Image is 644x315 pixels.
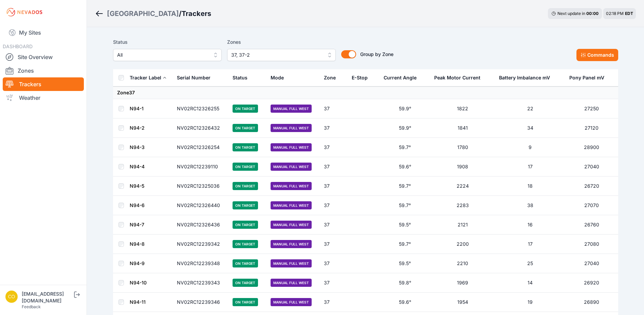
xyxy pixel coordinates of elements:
[565,196,618,215] td: 27070
[173,138,228,157] td: NV02RC12326254
[173,157,228,177] td: NV02RC12239110
[434,74,480,81] div: Peak Motor Current
[380,157,430,177] td: 59.6°
[130,74,161,81] div: Tracker Label
[430,118,495,138] td: 1841
[380,118,430,138] td: 59.9°
[495,215,565,235] td: 16
[352,74,368,81] div: E-Stop
[495,177,565,196] td: 18
[320,138,348,157] td: 37
[495,273,565,293] td: 14
[233,70,253,86] button: Status
[113,87,618,99] td: Zone 37
[569,74,604,81] div: Pony Panel mV
[173,273,228,293] td: NV02RC12239343
[430,157,495,177] td: 1908
[430,196,495,215] td: 2283
[233,259,258,267] span: On Target
[324,74,336,81] div: Zone
[233,105,258,113] span: On Target
[430,254,495,273] td: 2210
[271,279,312,287] span: Manual Full West
[117,51,208,59] span: All
[177,70,216,86] button: Serial Number
[173,215,228,235] td: NV02RC12326436
[380,215,430,235] td: 59.5°
[271,298,312,306] span: Manual Full West
[380,177,430,196] td: 59.7°
[233,279,258,287] span: On Target
[430,177,495,196] td: 2224
[557,11,585,16] span: Next update in
[271,105,312,113] span: Manual Full West
[271,221,312,229] span: Manual Full West
[320,273,348,293] td: 37
[430,293,495,312] td: 1954
[271,124,312,132] span: Manual Full West
[233,143,258,151] span: On Target
[499,74,550,81] div: Battery Imbalance mV
[495,138,565,157] td: 9
[380,273,430,293] td: 59.8°
[3,50,84,64] a: Site Overview
[495,157,565,177] td: 17
[360,51,393,57] span: Group by Zone
[130,106,144,111] a: N94-1
[130,164,145,169] a: N94-4
[3,24,84,41] a: My Sites
[320,254,348,273] td: 37
[233,201,258,209] span: On Target
[271,259,312,267] span: Manual Full West
[495,196,565,215] td: 38
[233,240,258,248] span: On Target
[430,138,495,157] td: 1780
[130,144,145,150] a: N94-3
[380,99,430,118] td: 59.9°
[380,138,430,157] td: 59.7°
[130,260,145,266] a: N94-9
[320,157,348,177] td: 37
[271,143,312,151] span: Manual Full West
[173,254,228,273] td: NV02RC12239348
[565,177,618,196] td: 26720
[3,91,84,105] a: Weather
[113,38,222,46] label: Status
[320,293,348,312] td: 37
[495,293,565,312] td: 19
[233,163,258,171] span: On Target
[565,254,618,273] td: 27040
[22,291,73,304] div: [EMAIL_ADDRESS][DOMAIN_NAME]
[271,240,312,248] span: Manual Full West
[130,241,145,247] a: N94-8
[434,70,486,86] button: Peak Motor Current
[271,182,312,190] span: Manual Full West
[5,291,18,303] img: controlroomoperator@invenergy.com
[324,70,341,86] button: Zone
[380,293,430,312] td: 59.6°
[173,196,228,215] td: NV02RC12326440
[227,38,336,46] label: Zones
[3,77,84,91] a: Trackers
[3,64,84,77] a: Zones
[233,182,258,190] span: On Target
[130,222,144,227] a: N94-7
[231,51,322,59] span: 37, 37-2
[565,215,618,235] td: 26760
[569,70,610,86] button: Pony Panel mV
[130,125,145,131] a: N94-2
[227,49,336,61] button: 37, 37-2
[271,201,312,209] span: Manual Full West
[565,235,618,254] td: 27080
[22,304,41,309] a: Feedback
[565,118,618,138] td: 27120
[107,9,179,18] a: [GEOGRAPHIC_DATA]
[430,99,495,118] td: 1822
[271,163,312,171] span: Manual Full West
[130,299,146,305] a: N94-11
[352,70,373,86] button: E-Stop
[565,138,618,157] td: 28900
[320,196,348,215] td: 37
[565,293,618,312] td: 26890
